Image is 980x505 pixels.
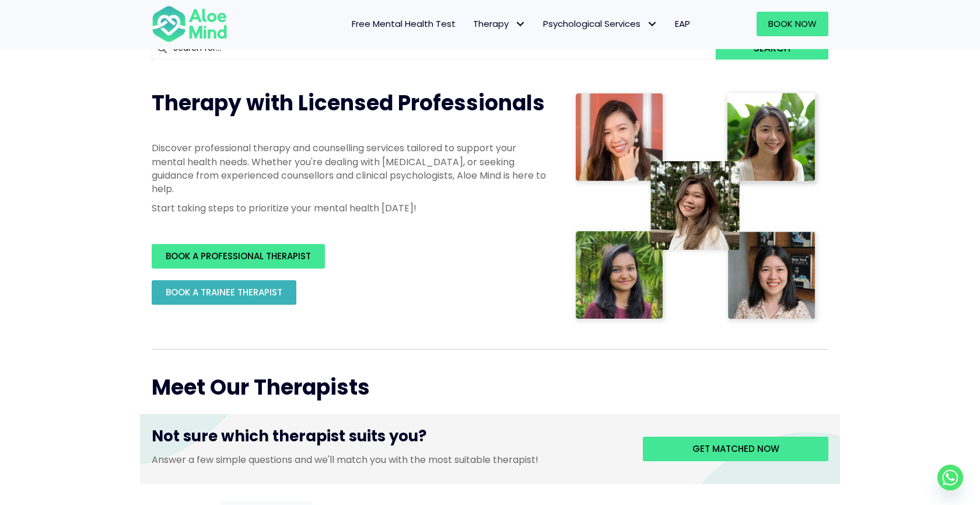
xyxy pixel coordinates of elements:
img: Aloe mind Logo [152,5,228,43]
span: Psychological Services: submenu [643,16,660,33]
span: Get matched now [692,443,779,455]
p: Discover professional therapy and counselling services tailored to support your mental health nee... [152,141,548,196]
span: Book Now [768,18,817,30]
a: Free Mental Health Test [343,12,464,36]
p: Start taking steps to prioritize your mental health [DATE]! [152,201,548,215]
span: Therapy with Licensed Professionals [152,88,545,118]
p: Answer a few simple questions and we'll match you with the most suitable therapist! [152,453,625,466]
a: EAP [666,12,699,36]
span: BOOK A PROFESSIONAL THERAPIST [166,250,311,262]
img: Therapist collage [572,89,821,326]
h3: Not sure which therapist suits you? [152,426,625,452]
a: BOOK A PROFESSIONAL THERAPIST [152,244,325,269]
nav: Menu [243,12,699,36]
a: Psychological ServicesPsychological Services: submenu [534,12,666,36]
span: BOOK A TRAINEE THERAPIST [166,286,282,298]
span: Therapy [473,18,526,30]
a: TherapyTherapy: submenu [464,12,534,36]
span: Therapy: submenu [512,16,528,33]
span: Free Mental Health Test [352,18,456,30]
span: Meet Our Therapists [152,372,370,402]
span: Psychological Services [543,18,657,30]
a: Book Now [757,12,828,36]
a: Get matched now [643,437,828,461]
a: Whatsapp [937,465,963,490]
a: BOOK A TRAINEE THERAPIST [152,280,296,305]
span: EAP [675,18,690,30]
